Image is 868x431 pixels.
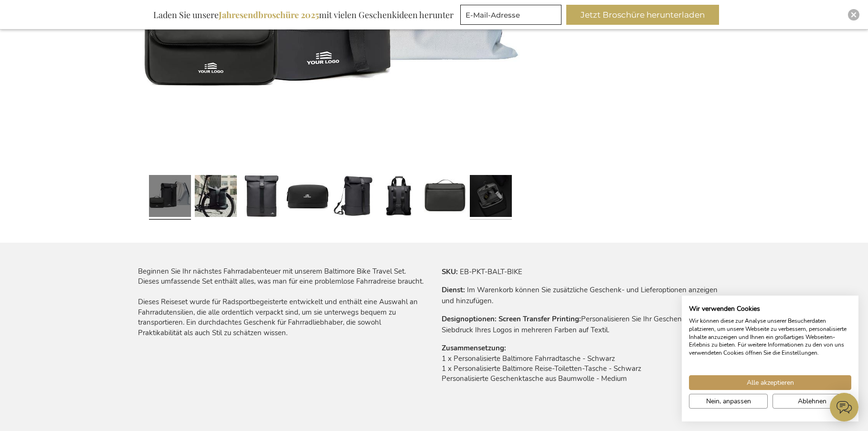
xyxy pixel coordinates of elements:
a: Baltimore Fahrrad-Reiseset [378,171,420,224]
button: Akzeptieren Sie alle cookies [689,375,851,390]
span: Alle akzeptieren [747,378,794,388]
h2: Wir verwenden Cookies [689,305,851,313]
div: Beginnen Sie Ihr nächstes Fahrradabenteuer mit unserem Baltimore Bike Travel Set. Dieses umfassen... [138,267,426,338]
img: Close [851,12,857,18]
input: E-Mail-Adresse [460,5,561,25]
p: Wir können diese zur Analyse unserer Besucherdaten platzieren, um unsere Webseite zu verbessern, ... [689,317,851,357]
a: Baltimore Fahrrad-Reiseset [332,171,374,224]
button: Alle verweigern cookies [773,394,851,409]
a: Baltimore Bike Travel Set [149,171,191,224]
a: Baltimore Fahrrad-Reiseset [286,171,328,224]
a: Baltimore Fahrrad-Reiseset [424,171,466,224]
form: marketing offers and promotions [460,5,564,28]
td: 1 x Personalisierte Baltimore Fahrradtasche - Schwarz 1 x Personalisierte Baltimore Reise-Toilett... [442,354,730,389]
span: Ablehnen [798,396,826,406]
span: Nein, anpassen [706,396,751,406]
a: Baltimore Fahrrad-Reiseset [470,171,512,224]
div: Close [848,9,859,21]
button: Jetzt Broschüre herunterladen [566,5,719,25]
strong: Screen Transfer Printing: [498,314,581,324]
iframe: belco-activator-frame [830,393,858,421]
div: Laden Sie unsere mit vielen Geschenkideen herunter [149,5,458,25]
b: Jahresendbroschüre 2025 [219,9,319,21]
a: Baltimore Bike Travel Set [195,171,237,224]
a: Baltimore Fahrrad-Reiseset [241,171,283,224]
button: cookie Einstellungen anpassen [689,394,768,409]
